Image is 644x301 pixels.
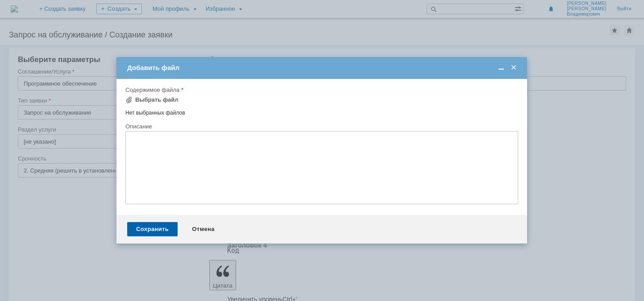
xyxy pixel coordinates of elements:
[125,124,516,129] div: Описание
[125,87,516,93] div: Содержимое файла
[509,64,518,72] span: Закрыть
[497,64,506,72] span: Свернуть (Ctrl + M)
[135,96,179,103] div: Выбрать файл
[125,106,518,116] div: Нет выбранных файлов
[127,64,518,72] div: Добавить файл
